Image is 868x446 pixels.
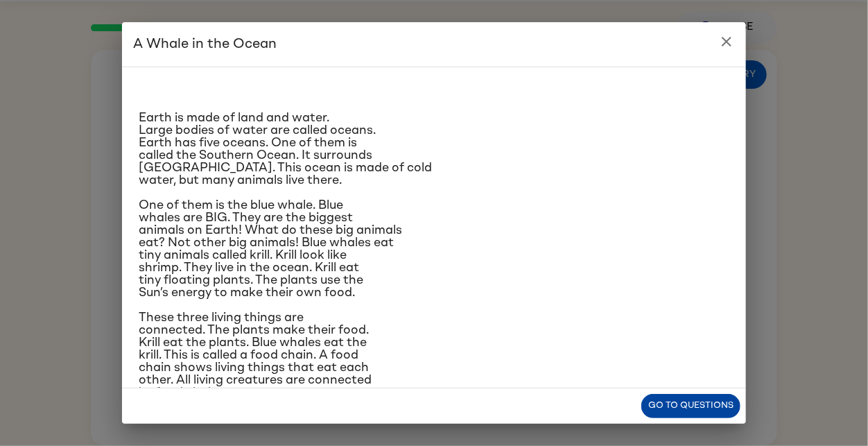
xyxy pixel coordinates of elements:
[139,199,402,299] span: One of them is the blue whale. Blue whales are BIG. They are the biggest animals on Earth! What d...
[122,22,746,67] h2: A Whale in the Ocean
[641,394,740,418] button: Go to questions
[713,28,740,55] button: close
[139,311,372,399] span: These three living things are connected. The plants make their food. Krill eat the plants. Blue w...
[139,112,432,187] span: Earth is made of land and water. Large bodies of water are called oceans. Earth has five oceans. ...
